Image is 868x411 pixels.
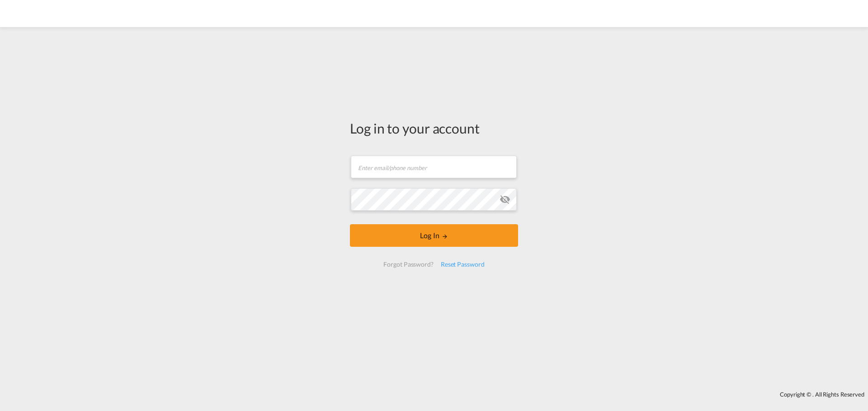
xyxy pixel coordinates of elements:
input: Enter email/phone number [351,156,517,178]
md-icon: icon-eye-off [500,194,510,205]
div: Forgot Password? [380,256,437,272]
div: Reset Password [437,256,488,272]
button: LOGIN [350,224,518,247]
div: Log in to your account [350,119,518,138]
